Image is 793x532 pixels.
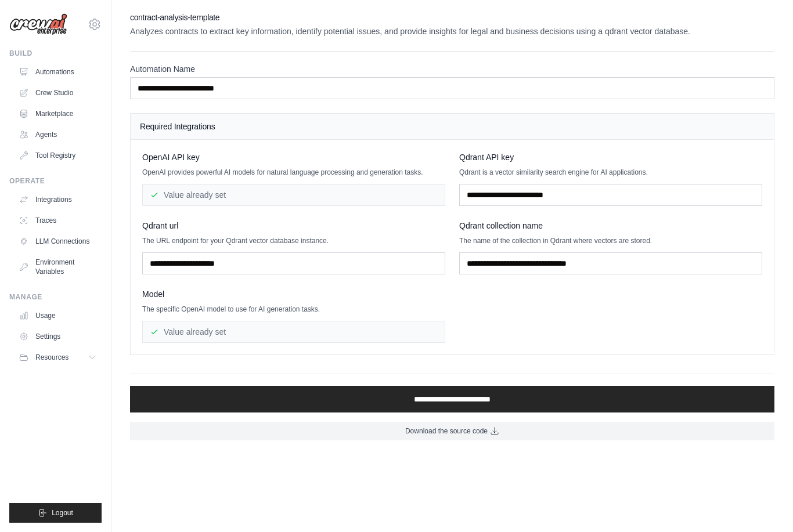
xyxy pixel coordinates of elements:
img: Logo [9,13,67,35]
div: Manage [9,292,102,302]
p: Analyzes contracts to extract key information, identify potential issues, and provide insights fo... [130,26,774,37]
p: The URL endpoint for your Qdrant vector database instance. [142,236,445,245]
a: Environment Variables [14,253,102,281]
a: Tool Registry [14,146,102,165]
span: Qdrant url [142,220,178,231]
button: Logout [9,503,102,523]
a: Download the source code [130,422,774,440]
a: Crew Studio [14,84,102,102]
a: LLM Connections [14,232,102,251]
p: Qdrant is a vector similarity search engine for AI applications. [459,168,762,177]
p: The specific OpenAI model to use for AI generation tasks. [142,305,445,314]
span: Logout [52,508,73,517]
span: OpenAI API key [142,151,200,163]
a: Usage [14,306,102,325]
span: Resources [35,353,69,362]
a: Traces [14,211,102,230]
div: Value already set [142,321,445,343]
div: Build [9,49,102,58]
a: Integrations [14,190,102,209]
div: Operate [9,176,102,186]
button: Resources [14,348,102,367]
a: Agents [14,125,102,144]
h4: Required Integrations [140,121,765,132]
p: OpenAI provides powerful AI models for natural language processing and generation tasks. [142,168,445,177]
h2: contract-analysis-template [130,12,774,23]
span: Qdrant collection name [459,220,543,231]
span: Model [142,288,164,300]
a: Automations [14,63,102,81]
a: Settings [14,327,102,346]
label: Automation Name [130,63,774,75]
a: Marketplace [14,104,102,123]
span: Download the source code [405,426,488,436]
div: Value already set [142,184,445,206]
p: The name of the collection in Qdrant where vectors are stored. [459,236,762,245]
span: Qdrant API key [459,151,514,163]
